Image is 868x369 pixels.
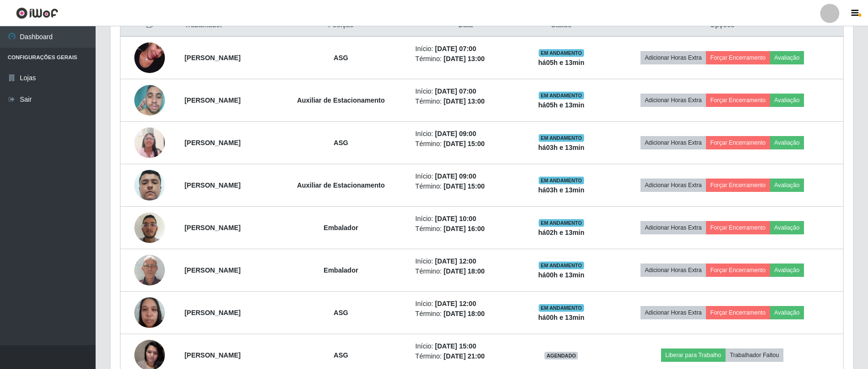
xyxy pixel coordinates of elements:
li: Início: [415,214,516,224]
strong: [PERSON_NAME] [184,139,240,147]
time: [DATE] 15:00 [444,182,485,190]
strong: ASG [334,351,348,359]
strong: [PERSON_NAME] [184,181,240,189]
button: Avaliação [770,306,804,319]
button: Forçar Encerramento [706,179,770,192]
strong: [PERSON_NAME] [184,309,240,316]
span: EM ANDAMENTO [539,304,584,312]
li: Término: [415,181,516,191]
img: 1734900991405.jpeg [134,122,165,163]
button: Avaliação [770,179,804,192]
button: Adicionar Horas Extra [640,221,706,234]
time: [DATE] 07:00 [435,87,476,95]
strong: [PERSON_NAME] [184,54,240,62]
button: Forçar Encerramento [706,51,770,64]
img: 1697820743955.jpeg [134,158,165,212]
li: Término: [415,266,516,276]
span: EM ANDAMENTO [539,177,584,184]
time: [DATE] 13:00 [444,97,485,105]
li: Término: [415,351,516,361]
li: Início: [415,86,516,96]
time: [DATE] 15:00 [444,140,485,148]
span: EM ANDAMENTO [539,262,584,269]
img: 1717438276108.jpeg [134,31,165,85]
button: Adicionar Horas Extra [640,264,706,277]
strong: Auxiliar de Estacionamento [297,96,385,104]
time: [DATE] 21:00 [444,352,485,360]
strong: ASG [334,309,348,316]
span: EM ANDAMENTO [539,92,584,99]
button: Adicionar Horas Extra [640,136,706,149]
strong: ASG [334,139,348,147]
time: [DATE] 12:00 [435,257,476,265]
time: [DATE] 07:00 [435,45,476,53]
button: Forçar Encerramento [706,221,770,234]
button: Liberar para Trabalho [661,348,726,362]
li: Término: [415,96,516,106]
strong: [PERSON_NAME] [184,266,240,274]
button: Adicionar Horas Extra [640,306,706,319]
strong: [PERSON_NAME] [184,351,240,359]
li: Início: [415,129,516,139]
strong: ASG [334,54,348,62]
li: Início: [415,341,516,351]
li: Início: [415,171,516,181]
time: [DATE] 12:00 [435,300,476,307]
strong: [PERSON_NAME] [184,224,240,232]
button: Forçar Encerramento [706,306,770,319]
button: Trabalhador Faltou [726,348,783,362]
li: Término: [415,139,516,149]
time: [DATE] 18:00 [444,267,485,275]
span: AGENDADO [544,352,578,359]
button: Avaliação [770,94,804,107]
button: Avaliação [770,51,804,64]
button: Avaliação [770,221,804,234]
img: 1748551724527.jpeg [134,80,165,121]
span: EM ANDAMENTO [539,134,584,142]
li: Início: [415,256,516,266]
time: [DATE] 18:00 [444,310,485,317]
time: [DATE] 09:00 [435,130,476,137]
img: CoreUI Logo [16,7,58,19]
button: Avaliação [770,136,804,149]
strong: há 03 h e 13 min [538,144,585,151]
strong: há 03 h e 13 min [538,186,585,194]
strong: [PERSON_NAME] [184,96,240,104]
strong: Embalador [324,224,358,232]
strong: há 05 h e 13 min [538,59,585,66]
li: Término: [415,54,516,64]
time: [DATE] 15:00 [435,342,476,350]
li: Término: [415,309,516,319]
button: Adicionar Horas Extra [640,51,706,64]
img: 1759156962490.jpeg [134,207,165,248]
span: EM ANDAMENTO [539,49,584,57]
time: [DATE] 16:00 [444,225,485,232]
li: Início: [415,299,516,309]
strong: há 05 h e 13 min [538,101,585,109]
strong: Embalador [324,266,358,274]
strong: há 00 h e 13 min [538,314,585,321]
strong: há 00 h e 13 min [538,271,585,279]
li: Início: [415,44,516,54]
strong: Auxiliar de Estacionamento [297,181,385,189]
button: Forçar Encerramento [706,264,770,277]
button: Forçar Encerramento [706,136,770,149]
time: [DATE] 09:00 [435,172,476,180]
span: EM ANDAMENTO [539,219,584,227]
strong: há 02 h e 13 min [538,229,585,236]
button: Avaliação [770,264,804,277]
button: Forçar Encerramento [706,94,770,107]
button: Adicionar Horas Extra [640,94,706,107]
img: 1744124965396.jpeg [134,250,165,290]
time: [DATE] 10:00 [435,215,476,222]
button: Adicionar Horas Extra [640,179,706,192]
li: Término: [415,224,516,234]
time: [DATE] 13:00 [444,55,485,63]
img: 1740415667017.jpeg [134,292,165,333]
